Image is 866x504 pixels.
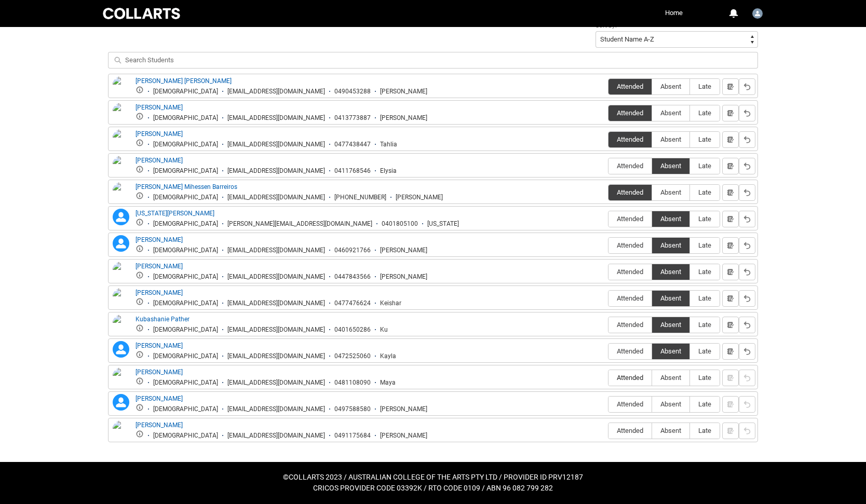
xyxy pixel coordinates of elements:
lightning-icon: Hannah Nelson [113,235,129,252]
div: [PERSON_NAME] [396,194,443,201]
div: [PERSON_NAME][EMAIL_ADDRESS][DOMAIN_NAME] [227,220,372,228]
span: Late [690,83,720,90]
a: [US_STATE][PERSON_NAME] [136,210,214,217]
img: Kubashanie Pather [113,315,129,337]
button: Reset [739,237,755,254]
img: Fernanda Dias Mihessen Barreiros [113,182,129,220]
div: [PERSON_NAME] [380,247,427,254]
span: Absent [652,215,689,223]
span: Absent [652,427,689,434]
button: Notes [722,105,739,121]
span: Late [690,321,720,329]
div: Tahlia [380,141,397,148]
div: [DEMOGRAPHIC_DATA] [153,379,218,387]
span: Attended [608,268,652,276]
div: [EMAIL_ADDRESS][DOMAIN_NAME] [227,273,325,281]
div: Kayla [380,352,396,360]
span: Attended [608,83,652,90]
img: Dek Hadson [113,129,129,152]
button: Reset [739,264,755,280]
div: 0477476624 [334,299,371,307]
div: 0472525060 [334,352,371,360]
div: Keishar [380,299,401,307]
span: Sort by: [596,22,617,29]
span: Absent [652,347,689,355]
span: Attended [608,427,652,434]
a: [PERSON_NAME] [PERSON_NAME] [136,77,232,85]
a: [PERSON_NAME] [136,395,183,402]
button: Notes [722,78,739,95]
img: Olivia Kovanidis [113,420,129,443]
button: Notes [722,264,739,280]
span: Attended [608,188,652,196]
button: Reset [739,78,755,95]
span: Attended [608,162,652,170]
a: [PERSON_NAME] [136,342,183,349]
div: [EMAIL_ADDRESS][DOMAIN_NAME] [227,114,325,122]
span: Late [690,400,720,408]
img: Faculty.sfreeman [752,8,763,19]
span: Absent [652,241,689,249]
button: Reset [739,343,755,360]
span: Absent [652,135,689,143]
div: [PERSON_NAME] [380,432,427,440]
a: [PERSON_NAME] [136,104,183,111]
div: [EMAIL_ADDRESS][DOMAIN_NAME] [227,88,325,96]
div: [PHONE_NUMBER] [334,194,386,201]
div: [EMAIL_ADDRESS][DOMAIN_NAME] [227,379,325,387]
span: Late [690,135,720,143]
span: Absent [652,109,689,117]
div: 0401805100 [382,220,418,228]
div: [DEMOGRAPHIC_DATA] [153,88,218,96]
img: Keishar Macfarlane [113,288,129,311]
div: [EMAIL_ADDRESS][DOMAIN_NAME] [227,432,325,440]
span: Attended [608,294,652,302]
div: [DEMOGRAPHIC_DATA] [153,299,218,307]
img: Elysia Blight [113,156,129,179]
button: Reset [739,211,755,227]
span: Late [690,268,720,276]
div: [EMAIL_ADDRESS][DOMAIN_NAME] [227,141,325,148]
button: Reset [739,290,755,307]
button: Notes [722,131,739,148]
div: [PERSON_NAME] [380,405,427,413]
span: Absent [652,162,689,170]
span: Late [690,294,720,302]
lightning-icon: Natalie Holian-Milner [113,394,129,411]
div: [DEMOGRAPHIC_DATA] [153,352,218,360]
div: [EMAIL_ADDRESS][DOMAIN_NAME] [227,167,325,175]
span: Late [690,374,720,382]
button: Notes [722,211,739,227]
div: 0481108090 [334,379,371,387]
div: [EMAIL_ADDRESS][DOMAIN_NAME] [227,405,325,413]
span: Late [690,427,720,434]
div: 0447843566 [334,273,371,281]
div: 0497588580 [334,405,371,413]
div: [DEMOGRAPHIC_DATA] [153,405,218,413]
a: [PERSON_NAME] [136,130,183,138]
div: [DEMOGRAPHIC_DATA] [153,220,218,228]
div: 0413773887 [334,114,371,122]
button: Notes [722,184,739,201]
button: Notes [722,290,739,307]
a: [PERSON_NAME] [136,236,183,243]
div: 0401650286 [334,326,371,334]
span: Attended [608,135,652,143]
button: Reset [739,317,755,333]
button: Notes [722,343,739,360]
div: [DEMOGRAPHIC_DATA] [153,194,218,201]
span: Absent [652,400,689,408]
div: [DEMOGRAPHIC_DATA] [153,167,218,175]
div: [EMAIL_ADDRESS][DOMAIN_NAME] [227,247,325,254]
div: Maya [380,379,396,387]
span: Attended [608,241,652,249]
div: [DEMOGRAPHIC_DATA] [153,432,218,440]
div: [DEMOGRAPHIC_DATA] [153,114,218,122]
div: 0491175684 [334,432,371,440]
img: Celeste Monique Galimberti Espinoza [113,76,129,114]
span: Late [690,347,720,355]
span: Absent [652,83,689,90]
span: Absent [652,268,689,276]
lightning-icon: Georgia Owen [113,209,129,225]
button: Notes [722,158,739,174]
